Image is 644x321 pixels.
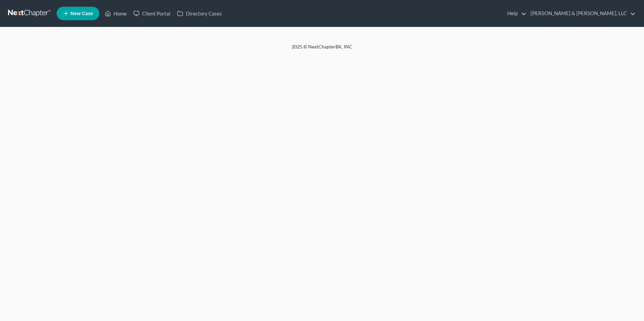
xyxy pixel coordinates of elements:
a: Home [101,7,130,20]
a: [PERSON_NAME] & [PERSON_NAME], LLC [527,7,636,20]
new-legal-case-button: New Case [57,7,99,20]
a: Help [504,7,526,20]
a: Client Portal [130,7,174,20]
div: 2025 © NextChapterBK, INC [130,43,514,56]
a: Directory Cases [174,7,225,20]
